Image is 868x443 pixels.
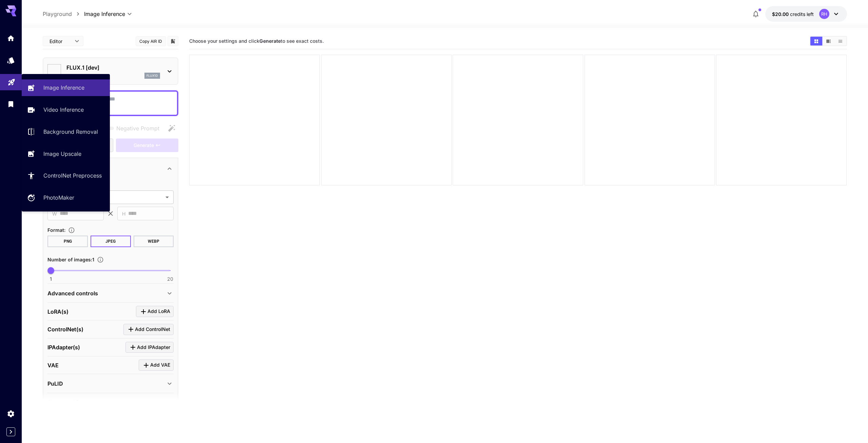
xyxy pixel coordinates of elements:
[834,37,846,45] button: Show images in list view
[139,359,174,371] button: Click to add VAE
[22,124,110,140] a: Background Removal
[7,56,15,64] div: Models
[50,38,71,45] span: Editor
[7,409,15,418] div: Settings
[43,10,72,18] p: Playground
[47,257,94,262] span: Number of images : 1
[94,256,106,263] button: Specify how many images to generate in a single request. Each image generation will be charged se...
[43,10,84,18] nav: breadcrumb
[22,145,110,162] a: Image Upscale
[91,236,131,247] button: JPEG
[84,10,125,18] span: Image Inference
[103,124,165,132] span: Negative prompts are not compatible with the selected model.
[122,210,125,218] span: H
[66,63,160,72] p: FLUX.1 [dev]
[137,343,170,352] span: Add IPAdapter
[123,324,174,335] button: Click to add ControlNet
[22,189,110,206] a: PhotoMaker
[65,227,78,234] button: Choose the file format for the output image.
[146,73,158,78] p: flux1d
[125,342,174,353] button: Click to add IPAdapter
[43,171,102,180] p: ControlNet Preprocess
[47,236,88,247] button: PNG
[134,236,174,247] button: WEBP
[765,6,847,22] button: $20.00
[22,79,110,96] a: Image Inference
[819,9,829,19] div: RH
[6,427,15,436] button: Expand sidebar
[50,276,52,282] span: 1
[47,343,80,351] p: IPAdapter(s)
[167,276,173,282] span: 20
[259,38,281,44] b: Generate
[116,124,159,132] span: Negative Prompt
[47,325,83,333] p: ControlNet(s)
[136,306,174,317] button: Click to add LoRA
[790,11,814,17] span: credits left
[147,307,170,316] span: Add LoRA
[22,167,110,184] a: ControlNet Preprocess
[43,150,81,158] p: Image Upscale
[7,100,15,108] div: Library
[7,76,16,84] div: Playground
[22,101,110,118] a: Video Inference
[43,106,84,114] p: Video Inference
[823,37,834,45] button: Show images in video view
[47,227,65,233] span: Format :
[52,210,57,218] span: W
[47,361,59,369] p: VAE
[810,36,847,46] div: Show images in grid viewShow images in video viewShow images in list view
[810,37,822,45] button: Show images in grid view
[772,11,814,18] div: $20.00
[47,289,98,297] p: Advanced controls
[136,36,166,46] button: Copy AIR ID
[7,34,15,42] div: Home
[189,38,324,44] span: Choose your settings and click to see exact costs.
[47,308,68,316] p: LoRA(s)
[43,128,98,136] p: Background Removal
[43,193,74,202] p: PhotoMaker
[43,84,84,92] p: Image Inference
[150,361,170,369] span: Add VAE
[135,325,170,334] span: Add ControlNet
[47,380,63,388] p: PuLID
[170,37,176,45] button: Add to library
[772,11,790,17] span: $20.00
